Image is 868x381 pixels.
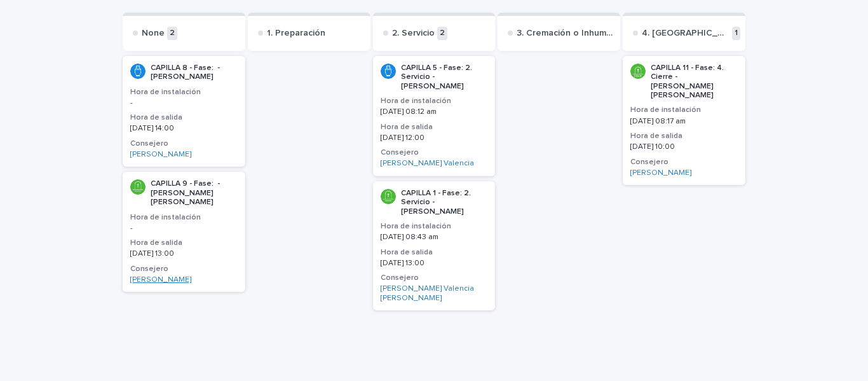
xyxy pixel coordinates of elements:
[517,28,615,39] p: 3. Cremación o Inhumación
[381,221,488,232] h3: Hora de instalación
[437,27,447,40] p: 2
[123,56,245,167] a: CAPILLA 8 - Fase: - [PERSON_NAME]Hora de instalación-Hora de salida[DATE] 14:00Consejero[PERSON_N...
[381,122,488,132] h3: Hora de salida
[651,64,738,100] p: CAPILLA 11 - Fase: 4. Cierre - [PERSON_NAME] [PERSON_NAME]
[130,224,238,233] p: -
[381,96,488,106] h3: Hora de instalación
[381,134,488,142] p: [DATE] 12:00
[381,107,488,116] p: [DATE] 08:12 am
[151,64,238,82] p: CAPILLA 8 - Fase: - [PERSON_NAME]
[381,259,488,268] p: [DATE] 13:00
[123,172,245,292] a: CAPILLA 9 - Fase: - [PERSON_NAME] [PERSON_NAME]Hora de instalación-Hora de salida[DATE] 13:00Cons...
[142,28,165,39] p: None
[392,28,435,39] p: 2. Servicio
[401,189,488,216] p: CAPILLA 1 - Fase: 2. Servicio - [PERSON_NAME]
[623,56,745,185] a: CAPILLA 11 - Fase: 4. Cierre - [PERSON_NAME] [PERSON_NAME]Hora de instalación[DATE] 08:17 amHora ...
[130,139,238,149] h3: Consejero
[373,56,496,176] a: CAPILLA 5 - Fase: 2. Servicio - [PERSON_NAME]Hora de instalación[DATE] 08:12 amHora de salida[DAT...
[130,99,238,107] p: -
[630,105,738,115] h3: Hora de instalación
[130,150,191,159] a: [PERSON_NAME]
[130,113,238,123] h3: Hora de salida
[151,179,238,207] p: CAPILLA 9 - Fase: - [PERSON_NAME] [PERSON_NAME]
[732,27,740,40] p: 1
[630,117,738,126] p: [DATE] 08:17 am
[381,233,488,242] p: [DATE] 08:43 am
[630,157,738,167] h3: Consejero
[381,284,488,303] a: [PERSON_NAME] Valencia [PERSON_NAME]
[130,264,238,274] h3: Consejero
[130,275,191,284] a: [PERSON_NAME]
[642,28,729,39] p: 4. [GEOGRAPHIC_DATA]
[401,64,488,91] p: CAPILLA 5 - Fase: 2. Servicio - [PERSON_NAME]
[381,148,488,158] h3: Consejero
[130,238,238,248] h3: Hora de salida
[630,142,738,151] p: [DATE] 10:00
[167,27,177,40] p: 2
[381,273,488,283] h3: Consejero
[381,247,488,258] h3: Hora de salida
[630,131,738,141] h3: Hora de salida
[373,181,496,310] a: CAPILLA 1 - Fase: 2. Servicio - [PERSON_NAME]Hora de instalación[DATE] 08:43 amHora de salida[DAT...
[130,212,238,223] h3: Hora de instalación
[130,87,238,97] h3: Hora de instalación
[130,124,238,133] p: [DATE] 14:00
[630,169,691,177] a: [PERSON_NAME]
[381,159,474,168] a: [PERSON_NAME] Valencia
[130,249,238,258] p: [DATE] 13:00
[267,28,325,39] p: 1. Preparación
